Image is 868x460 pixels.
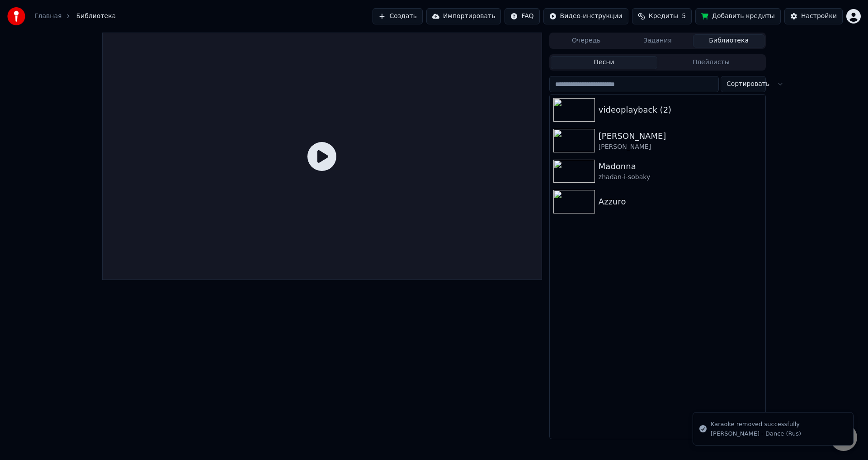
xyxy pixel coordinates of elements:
[599,160,762,173] div: Madonna
[551,56,658,69] button: Песни
[34,12,116,21] nav: breadcrumb
[551,34,622,47] button: Очередь
[711,430,801,438] div: [PERSON_NAME] - Dance (Rus)
[693,34,764,47] button: Библиотека
[76,12,116,21] span: Библиотека
[599,104,762,116] div: videoplayback (2)
[657,56,764,69] button: Плейлисты
[373,8,422,24] button: Создать
[622,34,693,47] button: Задания
[426,8,501,24] button: Импортировать
[7,7,25,25] img: youka
[649,12,678,21] span: Кредиты
[505,8,539,24] button: FAQ
[726,80,769,89] span: Сортировать
[599,130,762,142] div: [PERSON_NAME]
[784,8,843,24] button: Настройки
[599,173,762,182] div: zhadan-i-sobaky
[711,420,801,429] div: Karaoke removed successfully
[695,8,781,24] button: Добавить кредиты
[632,8,692,24] button: Кредиты5
[599,142,762,152] div: [PERSON_NAME]
[34,12,61,21] a: Главная
[543,8,628,24] button: Видео-инструкции
[682,12,686,21] span: 5
[599,195,762,208] div: Azzuro
[801,12,837,21] div: Настройки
